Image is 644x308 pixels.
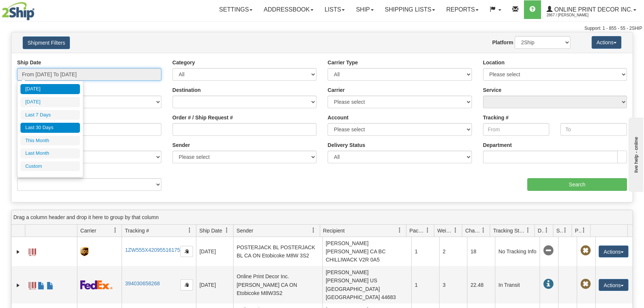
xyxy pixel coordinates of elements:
img: 2 - FedEx Express® [80,280,113,289]
li: This Month [20,136,80,146]
td: 22.48 [467,266,495,304]
a: Commercial Invoice [38,279,45,291]
td: POSTERJACK BL POSTERJACK BL CA ON Etobicoke M8W 3S2 [233,237,322,266]
a: 1ZW555X42095516175 [125,247,180,253]
span: Pickup Status [575,227,581,234]
span: Sender [236,227,253,234]
button: Copy to clipboard [180,246,193,257]
a: Reports [441,0,484,19]
input: Search [527,178,627,191]
button: Actions [599,279,628,291]
a: Ship [350,0,379,19]
td: [DATE] [196,237,233,266]
label: Order # / Ship Request # [173,114,233,121]
button: Actions [592,36,621,49]
li: [DATE] [20,84,80,94]
input: From [483,123,550,136]
input: To [560,123,627,136]
a: Packages filter column settings [421,224,434,237]
button: Copy to clipboard [180,279,193,291]
a: Expand [15,282,22,289]
span: No Tracking Info [543,246,553,256]
a: Charge filter column settings [477,224,490,237]
span: Recipient [323,227,345,234]
label: Delivery Status [328,141,365,149]
li: [DATE] [20,97,80,107]
iframe: chat widget [627,116,643,192]
span: Pickup Not Assigned [580,246,590,256]
td: No Tracking Info [495,237,540,266]
span: Online Print Decor Inc. [553,6,632,13]
a: Carrier filter column settings [109,224,122,237]
span: Shipment Issues [556,227,563,234]
a: Label [29,279,36,291]
a: 394030658268 [125,280,160,286]
a: Recipient filter column settings [393,224,406,237]
span: Ship Date [199,227,222,234]
a: Expand [15,248,22,256]
a: Settings [213,0,258,19]
label: Ship Date [17,59,41,66]
a: Sender filter column settings [307,224,320,237]
span: Tracking # [125,227,149,234]
a: USMCA CO [46,279,54,291]
label: Destination [173,86,201,94]
button: Actions [599,246,628,257]
li: Last 30 Days [20,123,80,133]
div: grid grouping header [12,210,632,225]
label: Account [328,114,348,121]
label: Platform [492,39,513,46]
td: 1 [411,266,439,304]
span: Carrier [80,227,96,234]
button: Shipment Filters [23,36,70,49]
span: Packages [409,227,425,234]
a: Shipping lists [379,0,441,19]
a: Tracking # filter column settings [183,224,196,237]
span: Tracking Status [493,227,525,234]
span: Pickup Not Assigned [580,279,590,289]
div: live help - online [6,6,69,12]
span: In Transit [543,279,553,289]
td: [DATE] [196,266,233,304]
td: 2 [439,237,467,266]
span: Charge [465,227,481,234]
label: Department [483,141,512,149]
label: Service [483,86,502,94]
td: [PERSON_NAME] [PERSON_NAME] CA BC CHILLIWACK V2R 0A5 [322,237,412,266]
a: Label [29,245,36,257]
td: [PERSON_NAME] [PERSON_NAME] US [GEOGRAPHIC_DATA] [GEOGRAPHIC_DATA] 44683 [322,266,412,304]
span: Delivery Status [538,227,544,234]
span: Weight [437,227,453,234]
a: Ship Date filter column settings [220,224,233,237]
td: 1 [411,237,439,266]
td: In Transit [495,266,540,304]
span: 2867 / [PERSON_NAME] [547,12,602,19]
label: Carrier [328,86,345,94]
a: Delivery Status filter column settings [540,224,553,237]
td: 18 [467,237,495,266]
label: Tracking # [483,114,509,121]
li: Last Month [20,148,80,158]
div: Support: 1 - 855 - 55 - 2SHIP [2,25,642,32]
img: logo2867.jpg [2,2,35,20]
a: Online Print Decor Inc. 2867 / [PERSON_NAME] [541,0,642,19]
li: Last 7 Days [20,110,80,120]
a: Shipment Issues filter column settings [559,224,571,237]
label: Carrier Type [328,59,358,66]
label: Category [173,59,195,66]
a: Weight filter column settings [449,224,462,237]
label: Sender [173,141,190,149]
td: Online Print Decor Inc. [PERSON_NAME] CA ON Etobicoke M8W3S2 [233,266,322,304]
a: Pickup Status filter column settings [577,224,590,237]
td: 3 [439,266,467,304]
a: Addressbook [258,0,319,19]
a: Tracking Status filter column settings [522,224,534,237]
label: Location [483,59,505,66]
li: Custom [20,161,80,171]
img: 8 - UPS [80,247,88,256]
a: Lists [319,0,350,19]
